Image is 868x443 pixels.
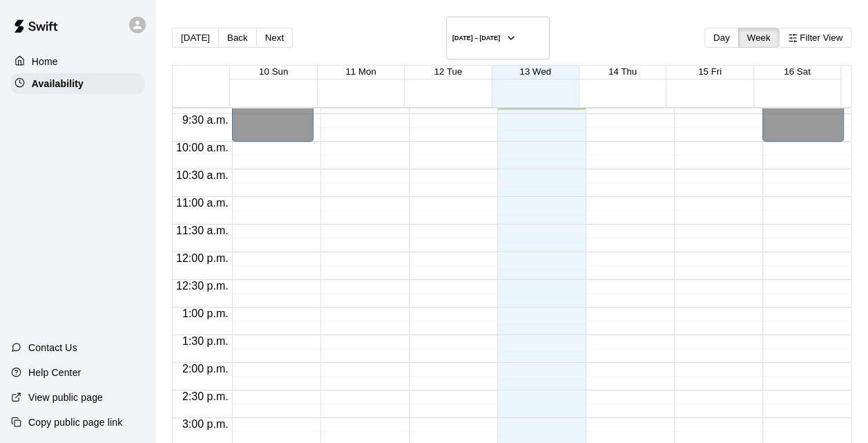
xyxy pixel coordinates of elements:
span: 11:00 a.m. [173,197,232,209]
a: Availability [11,73,144,94]
span: 10:30 a.m. [173,169,232,181]
span: 12:30 p.m. [173,280,232,292]
span: 10:00 a.m. [173,142,232,153]
button: Back [218,28,257,48]
button: 16 Sat [784,66,811,77]
p: Copy public page link [28,415,122,429]
span: 2:30 p.m. [179,390,232,402]
span: 12:00 p.m. [173,252,232,264]
p: Help Center [28,366,81,379]
span: 2:00 p.m. [179,363,232,375]
button: Week [738,28,780,48]
button: 11 Mon [345,66,376,77]
button: Filter View [779,28,851,48]
button: Day [704,28,739,48]
a: Home [11,51,144,72]
span: 3:00 p.m. [179,418,232,430]
p: Contact Us [28,341,77,355]
button: Next [256,28,293,48]
button: 12 Tue [434,66,462,77]
span: 11:30 a.m. [173,225,232,236]
button: 14 Thu [608,66,637,77]
button: 15 Fri [698,66,722,77]
button: [DATE] [172,28,219,48]
button: 10 Sun [259,66,288,77]
span: 1:00 p.m. [179,308,232,319]
span: 1:30 p.m. [179,335,232,347]
button: 13 Wed [519,66,551,77]
button: [DATE] – [DATE] [446,17,550,59]
span: 9:30 a.m. [179,114,232,126]
p: Availability [32,77,84,91]
p: Home [32,55,58,68]
h6: [DATE] – [DATE] [452,35,500,41]
p: View public page [28,390,103,404]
